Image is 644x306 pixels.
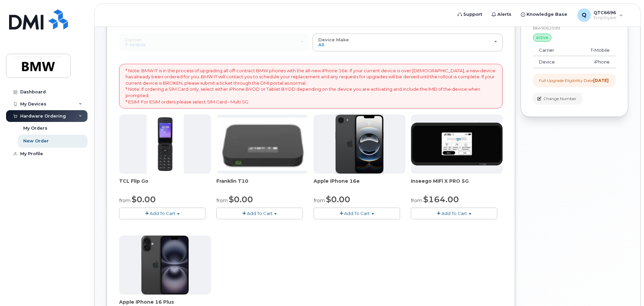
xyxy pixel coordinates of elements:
button: Add To Cart [411,208,497,219]
button: Change Number [533,93,582,104]
span: Add To Cart [441,211,467,216]
button: Device Make All [313,34,503,51]
span: $0.00 [229,194,253,204]
span: Add To Cart [150,211,175,216]
span: $0.00 [132,194,156,204]
div: QTC6696 [573,8,628,22]
img: iphone16e.png [335,115,384,174]
small: from [216,198,228,204]
img: iphone_16_plus.png [141,235,189,295]
span: Support [463,11,482,18]
span: Employee [594,15,616,20]
div: Franklin T10 [216,178,308,191]
td: iPhone [572,56,616,68]
iframe: Messenger Launcher [615,277,639,301]
strong: [DATE] [593,78,609,83]
div: active [533,34,551,42]
div: Full Upgrade Eligibility Date [539,78,609,83]
small: from [314,198,325,204]
span: Change Number [543,96,576,102]
img: cut_small_inseego_5G.jpg [411,123,503,166]
span: Q [582,11,586,19]
small: from [119,198,131,204]
span: Alerts [497,11,511,18]
span: $0.00 [326,194,350,204]
p: * Note: BMW IT is in the process of upgrading all off-contract BMW phones with the all-new iPhone... [126,68,496,105]
button: Add To Cart [216,208,303,219]
td: T-Mobile [572,44,616,56]
td: Device [533,56,572,68]
span: All [318,42,324,47]
button: Add To Cart [314,208,400,219]
img: t10.jpg [216,118,308,171]
div: Inseego MiFi X PRO 5G [411,178,503,191]
span: Add To Cart [344,211,370,216]
span: Add To Cart [247,211,273,216]
span: QTC6696 [594,10,616,15]
span: $164.00 [423,194,459,204]
img: TCL_FLIP_MODE.jpg [147,115,184,174]
a: Alerts [487,8,516,21]
small: from [411,198,422,204]
div: Apple iPhone 16e [314,178,405,191]
a: Support [453,8,487,21]
span: Knowledge Base [527,11,567,18]
div: TCL Flip Go [119,178,211,191]
span: Device Make [318,37,349,42]
div: 8649062599 [533,25,616,31]
td: Carrier [533,44,572,56]
a: Knowledge Base [516,8,572,21]
button: Add To Cart [119,208,206,219]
